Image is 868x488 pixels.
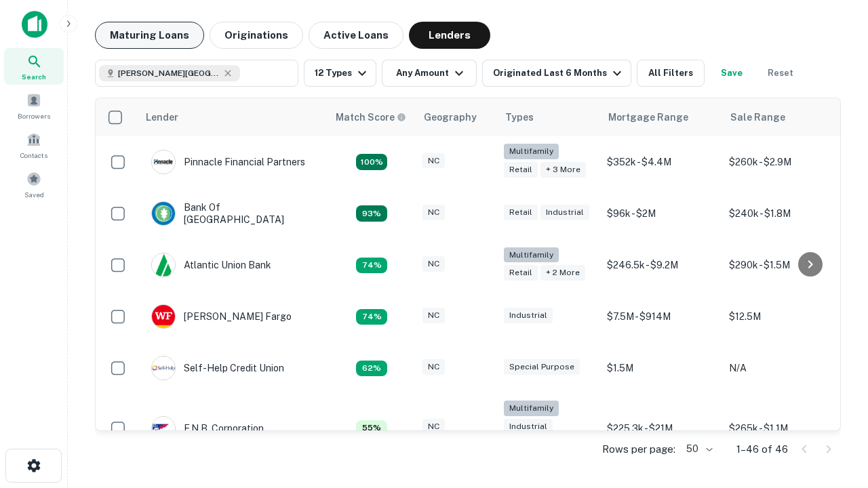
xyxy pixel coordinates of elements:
td: $12.5M [722,291,844,342]
h6: Match Score [336,110,403,125]
td: $265k - $1.1M [722,394,844,462]
span: Search [22,71,46,82]
div: [PERSON_NAME] Fargo [151,304,292,329]
td: $290k - $1.5M [722,239,844,291]
td: $1.5M [600,342,722,394]
div: NC [422,419,445,434]
div: Retail [504,265,538,281]
button: Save your search to get updates of matches that match your search criteria. [710,60,753,87]
div: Matching Properties: 12, hasApolloMatch: undefined [356,258,387,274]
div: Matching Properties: 12, hasApolloMatch: undefined [356,309,387,325]
button: Active Loans [309,22,403,49]
div: Special Purpose [504,359,580,375]
iframe: Chat Widget [800,336,868,401]
button: Reset [759,60,802,87]
div: NC [422,153,445,169]
div: Matching Properties: 29, hasApolloMatch: undefined [356,154,387,170]
div: Originated Last 6 Months [493,65,625,81]
div: 50 [681,439,715,459]
img: picture [152,357,175,380]
div: Matching Properties: 9, hasApolloMatch: undefined [356,420,387,436]
div: NC [422,205,445,220]
div: Bank Of [GEOGRAPHIC_DATA] [151,201,314,226]
div: Matching Properties: 15, hasApolloMatch: undefined [356,205,387,222]
td: $260k - $2.9M [722,136,844,188]
a: Saved [4,166,64,203]
div: NC [422,308,445,323]
div: Retail [504,205,538,220]
div: Multifamily [504,247,559,263]
td: $246.5k - $9.2M [600,239,722,291]
p: 1–46 of 46 [736,441,788,457]
div: Self-help Credit Union [151,356,284,380]
td: $352k - $4.4M [600,136,722,188]
img: capitalize-icon.png [22,11,47,38]
div: Geography [424,109,477,125]
button: Any Amount [382,60,477,87]
div: Pinnacle Financial Partners [151,150,305,174]
img: picture [152,202,175,225]
td: $225.3k - $21M [600,394,722,462]
button: Maturing Loans [95,22,204,49]
div: F.n.b. Corporation [151,416,264,441]
button: Originations [210,22,303,49]
div: Capitalize uses an advanced AI algorithm to match your search with the best lender. The match sco... [336,110,406,125]
td: N/A [722,342,844,394]
div: Types [505,109,534,125]
button: Originated Last 6 Months [482,60,631,87]
button: Lenders [409,22,490,49]
div: Sale Range [730,109,785,125]
div: Matching Properties: 10, hasApolloMatch: undefined [356,361,387,377]
span: Contacts [20,150,47,161]
th: Capitalize uses an advanced AI algorithm to match your search with the best lender. The match sco... [328,98,416,136]
img: picture [152,253,175,277]
img: picture [152,150,175,174]
img: picture [152,417,175,440]
td: $7.5M - $914M [600,291,722,342]
td: $240k - $1.8M [722,188,844,239]
th: Geography [416,98,497,136]
th: Sale Range [722,98,844,136]
div: Atlantic Union Bank [151,253,271,277]
th: Types [497,98,600,136]
div: Industrial [504,419,553,434]
div: Multifamily [504,401,559,416]
div: + 2 more [540,265,585,281]
div: + 3 more [540,162,586,178]
div: NC [422,256,445,272]
span: Saved [24,189,44,200]
td: $96k - $2M [600,188,722,239]
span: Borrowers [18,110,50,121]
a: Search [4,48,64,85]
div: Industrial [540,205,589,220]
a: Contacts [4,127,64,163]
th: Lender [138,98,328,136]
a: Borrowers [4,87,64,124]
button: All Filters [637,60,705,87]
div: Industrial [504,308,553,323]
div: Mortgage Range [608,109,688,125]
p: Rows per page: [602,441,675,457]
span: [PERSON_NAME][GEOGRAPHIC_DATA], [GEOGRAPHIC_DATA] [118,67,220,79]
img: picture [152,305,175,328]
div: Multifamily [504,144,559,159]
div: Lender [146,109,178,125]
button: 12 Types [304,60,376,87]
div: NC [422,359,445,375]
div: Retail [504,162,538,178]
th: Mortgage Range [600,98,722,136]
